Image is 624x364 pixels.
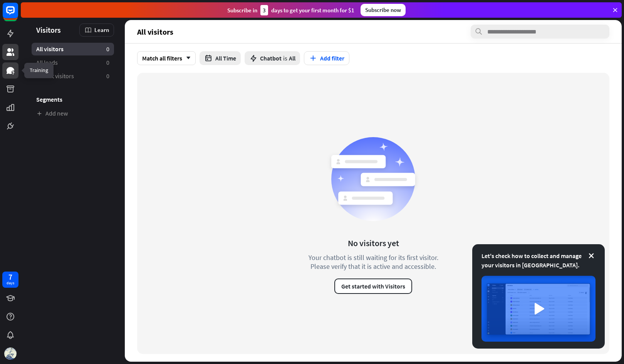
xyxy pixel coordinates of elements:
span: is [283,54,287,62]
button: Open LiveChat chat widget [6,3,29,26]
div: No visitors yet [348,238,399,248]
div: Subscribe now [361,4,406,16]
span: Chatbot [260,54,282,62]
button: Get started with Visitors [334,278,412,294]
a: Recent visitors 0 [32,70,114,82]
span: Recent visitors [36,72,74,80]
span: Learn [94,26,109,34]
a: All leads 0 [32,56,114,69]
div: Match all filters [137,51,196,65]
div: Let's check how to collect and manage your visitors in [GEOGRAPHIC_DATA]. [481,251,595,270]
span: All visitors [137,27,173,36]
span: Visitors [36,25,61,34]
a: 7 days [2,272,18,288]
div: 7 [8,273,12,280]
h3: Segments [32,96,114,103]
span: All leads [36,59,58,67]
a: Add new [32,107,114,120]
div: Your chatbot is still waiting for its first visitor. Please verify that it is active and accessible. [294,253,452,271]
div: days [7,280,14,286]
span: All visitors [36,45,64,53]
div: 3 [260,5,268,15]
aside: 0 [106,72,109,80]
span: All [289,54,295,62]
img: image [481,276,595,342]
button: All Time [200,51,241,65]
button: Add filter [304,51,349,65]
aside: 0 [106,45,109,53]
aside: 0 [106,59,109,67]
i: arrow_down [182,56,191,60]
div: Subscribe in days to get your first month for $1 [227,5,354,15]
